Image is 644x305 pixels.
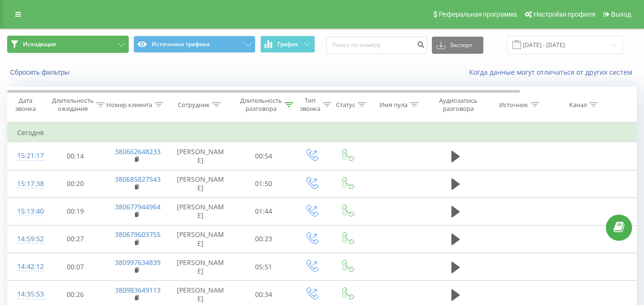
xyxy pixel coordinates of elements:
[167,253,234,281] td: [PERSON_NAME]
[46,170,105,197] td: 00:20
[234,225,294,253] td: 00:23
[234,253,294,281] td: 05:51
[439,10,517,18] span: Реферальная программа
[167,170,234,197] td: [PERSON_NAME]
[300,97,320,113] div: Тип звонка
[178,101,210,109] div: Сотрудник
[469,68,637,77] a: Когда данные могут отличаться от других систем
[46,197,105,225] td: 00:19
[106,101,152,109] div: Номер клиента
[277,41,298,48] span: График
[46,225,105,253] td: 00:27
[115,285,161,295] a: 380983649113
[533,10,595,18] span: Настройки профиля
[167,142,234,170] td: [PERSON_NAME]
[115,175,161,184] a: 380685827543
[379,101,408,109] div: Имя пула
[234,170,294,197] td: 01:50
[115,147,161,156] a: 380662648233
[234,197,294,225] td: 01:44
[17,202,36,221] div: 15:13:40
[611,10,631,18] span: Выход
[46,253,105,281] td: 00:07
[8,97,43,113] div: Дата звонка
[167,225,234,253] td: [PERSON_NAME]
[23,40,56,48] span: Исходящие
[167,197,234,225] td: [PERSON_NAME]
[115,230,161,239] a: 380679603755
[336,101,355,109] div: Статус
[432,37,483,54] button: Экспорт
[115,258,161,267] a: 380997634839
[435,97,481,113] div: Аудиозапись разговора
[17,147,36,165] div: 15:21:17
[7,68,74,77] button: Сбросить фильтры
[326,37,427,54] input: Поиск по номеру
[17,257,36,276] div: 14:42:12
[46,142,105,170] td: 00:14
[499,101,528,109] div: Источник
[52,97,94,113] div: Длительность ожидания
[260,36,315,53] button: График
[240,97,282,113] div: Длительность разговора
[7,36,129,53] button: Исходящие
[234,142,294,170] td: 00:54
[17,230,36,248] div: 14:59:52
[569,101,587,109] div: Канал
[17,175,36,193] div: 15:17:38
[115,202,161,211] a: 380677944964
[17,285,36,304] div: 14:35:53
[133,36,255,53] button: Источники трафика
